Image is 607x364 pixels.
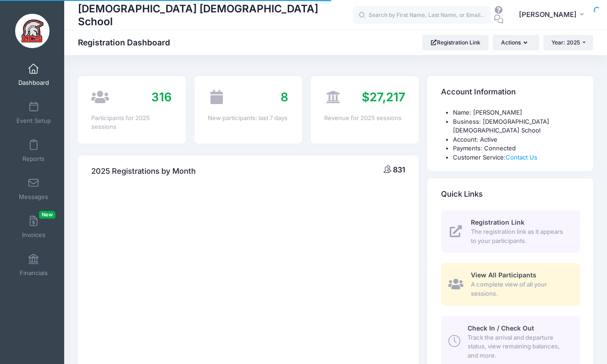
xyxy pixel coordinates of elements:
span: New [39,211,55,219]
a: Contact Us [506,154,537,161]
li: Business: [DEMOGRAPHIC_DATA] [DEMOGRAPHIC_DATA] School [453,117,580,135]
span: Track the arrival and departure status, view remaining balances, and more. [468,333,569,360]
span: Check In / Check Out [468,324,534,332]
li: Name: [PERSON_NAME] [453,108,580,117]
span: Messages [19,193,48,201]
span: Year: 2025 [552,39,580,46]
span: Reports [22,155,44,163]
a: Financials [12,249,55,281]
span: The registration link as it appears to your participants. [471,227,569,245]
a: Reports [12,135,55,167]
span: 8 [281,90,288,104]
a: View All Participants A complete view of all your sessions. [441,263,580,305]
span: $27,217 [362,90,405,104]
span: 831 [393,165,405,174]
button: Year: 2025 [543,35,593,50]
h4: Account Information [441,79,516,105]
span: Event Setup [17,117,51,125]
a: Dashboard [12,59,55,91]
h4: Quick Links [441,182,483,208]
h4: 2025 Registrations by Month [91,158,196,184]
div: Participants for 2025 sessions [91,114,172,132]
a: Messages [12,173,55,205]
span: Dashboard [18,79,49,87]
div: Revenue for 2025 sessions [324,114,405,123]
span: Registration Link [471,218,524,226]
button: [PERSON_NAME] [513,5,593,26]
a: Registration Link The registration link as it appears to your participants. [441,210,580,253]
a: Event Setup [12,97,55,129]
li: Payments: Connected [453,144,580,153]
span: 316 [151,90,172,104]
li: Customer Service: [453,153,580,162]
a: InvoicesNew [12,211,55,243]
button: Actions [493,35,539,50]
div: New participants: last 7 days [208,114,288,123]
h1: Registration Dashboard [78,38,178,47]
input: Search by First Name, Last Name, or Email... [353,6,491,24]
span: Invoices [22,231,45,239]
span: Financials [20,269,48,277]
a: Registration Link [422,35,489,50]
span: A complete view of all your sessions. [471,280,569,298]
span: [PERSON_NAME] [519,10,577,20]
li: Account: Active [453,135,580,144]
span: View All Participants [471,271,536,279]
h1: [DEMOGRAPHIC_DATA] [DEMOGRAPHIC_DATA] School [78,1,353,29]
img: Evangelical Christian School [15,14,50,48]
